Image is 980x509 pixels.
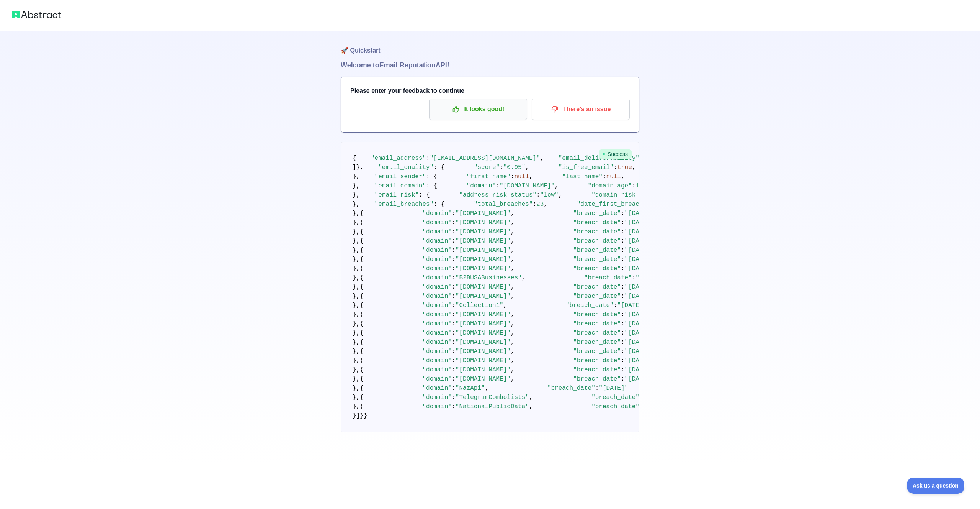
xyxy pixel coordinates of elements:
span: "[DOMAIN_NAME]" [456,366,511,373]
span: : [452,274,456,281]
span: "domain" [422,219,452,226]
span: "0.95" [503,164,526,171]
span: : [452,238,456,245]
span: : [452,385,456,392]
span: "domain" [422,274,452,281]
span: : [603,173,606,180]
span: : [452,302,456,309]
span: "domain" [422,302,452,309]
span: "low" [540,192,559,199]
span: : { [433,201,444,208]
span: "domain" [422,293,452,300]
span: "[DOMAIN_NAME]" [456,284,511,291]
span: "breach_date" [573,320,621,327]
span: : [621,284,625,291]
span: "[DATE]" [625,376,654,383]
span: : [536,192,540,199]
img: Abstract logo [12,9,61,20]
span: : [452,394,456,401]
span: "breach_date" [573,265,621,272]
span: "date_first_breached" [577,201,654,208]
span: "breach_date" [566,302,614,309]
span: , [511,339,514,346]
span: "breach_date" [573,348,621,355]
span: , [511,320,514,327]
span: "[DATE]" [625,357,654,364]
span: : [621,228,625,235]
span: : [511,173,514,180]
span: , [559,192,562,199]
span: "B2BUSABusinesses" [456,274,522,281]
span: "[DOMAIN_NAME]" [456,357,511,364]
h1: Welcome to Email Reputation API! [341,60,639,71]
span: "breach_date" [573,376,621,383]
span: "total_breaches" [474,201,533,208]
span: "[DOMAIN_NAME]" [456,256,511,263]
span: , [511,247,514,254]
span: null [514,173,529,180]
span: "domain" [422,247,452,254]
span: "[DATE]" [625,228,654,235]
span: "score" [474,164,500,171]
span: "domain_risk_status" [591,192,665,199]
span: "email_quality" [378,164,433,171]
span: : [532,201,536,208]
span: : { [426,182,437,189]
span: : [621,366,625,373]
span: "domain" [422,348,452,355]
span: "email_risk" [375,192,419,199]
span: "[DOMAIN_NAME]" [456,339,511,346]
span: "breach_date" [591,394,639,401]
span: "domain" [422,403,452,410]
span: 10991 [635,182,654,189]
span: "[DOMAIN_NAME]" [500,182,555,189]
span: : [452,210,456,217]
span: : [452,293,456,300]
span: : [621,348,625,355]
span: "domain" [467,182,496,189]
p: There's an issue [537,103,624,116]
span: "[DATE]" [625,311,654,318]
span: "domain" [422,385,452,392]
span: , [511,219,514,226]
span: , [529,403,533,410]
span: , [511,238,514,245]
span: "[DATE]" [625,247,654,254]
span: "[DATE]" [625,320,654,327]
span: : [500,164,503,171]
span: "[DATE]" [635,274,665,281]
span: "domain" [422,238,452,245]
span: "[DOMAIN_NAME]" [456,247,511,254]
span: "domain" [422,330,452,337]
span: : [452,311,456,318]
span: "email_sender" [375,173,426,180]
span: : { [426,173,437,180]
span: "TelegramCombolists" [456,394,529,401]
span: "breach_date" [573,311,621,318]
span: : [452,265,456,272]
span: "[DOMAIN_NAME]" [456,228,511,235]
span: , [540,155,544,162]
span: , [544,201,547,208]
span: , [529,394,533,401]
span: "last_name" [562,173,603,180]
span: "breach_date" [591,403,639,410]
span: , [511,256,514,263]
span: "[DATE]" [599,385,628,392]
span: : [621,210,625,217]
span: "domain" [422,394,452,401]
span: : [621,357,625,364]
span: "[DOMAIN_NAME]" [456,293,511,300]
span: "domain" [422,228,452,235]
span: "[DATE]" [625,265,654,272]
span: "email_deliverability" [559,155,639,162]
span: "breach_date" [573,210,621,217]
span: "email_address" [371,155,426,162]
h1: 🚀 Quickstart [341,31,639,60]
span: , [485,385,489,392]
span: , [555,182,559,189]
span: "[DOMAIN_NAME]" [456,210,511,217]
span: "domain" [422,366,452,373]
span: "[DOMAIN_NAME]" [456,376,511,383]
span: : [621,265,625,272]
